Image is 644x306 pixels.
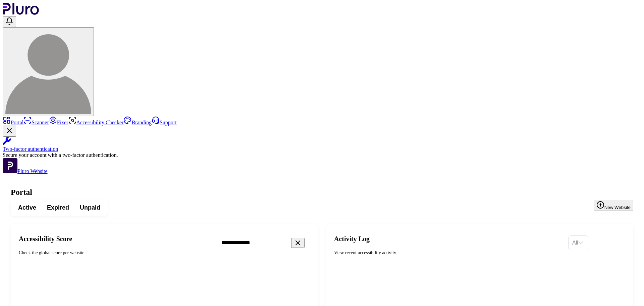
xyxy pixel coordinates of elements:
span: Unpaid [80,204,100,212]
h2: Activity Log [334,235,563,243]
h2: Accessibility Score [19,235,211,243]
div: Check the global score per website [19,250,211,256]
div: View recent accessibility activity [334,250,563,256]
button: Unpaid [74,202,106,214]
h1: Portal [11,188,633,197]
button: Clear search field [291,238,305,248]
a: Accessibility Checker [68,120,124,125]
a: Scanner [23,120,49,125]
button: User avatar [3,27,94,116]
img: User avatar [5,28,91,114]
a: Two-factor authentication [3,137,641,152]
a: Fixer [49,120,68,125]
button: Expired [42,202,74,214]
a: Portal [3,120,23,125]
span: Expired [47,204,69,212]
input: Search [216,236,331,250]
a: Support [152,120,177,125]
div: Two-factor authentication [3,146,641,152]
a: Branding [123,120,152,125]
button: Active [13,202,42,214]
a: Logo [3,10,39,16]
div: Secure your account with a two-factor authentication. [3,152,641,158]
button: New Website [594,200,633,211]
a: Open Pluro Website [3,168,48,174]
button: Open notifications, you have undefined new notifications [3,16,16,27]
span: Active [18,204,36,212]
div: Set sorting [568,235,588,250]
aside: Sidebar menu [3,116,641,174]
button: Close Two-factor authentication notification [3,126,16,137]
